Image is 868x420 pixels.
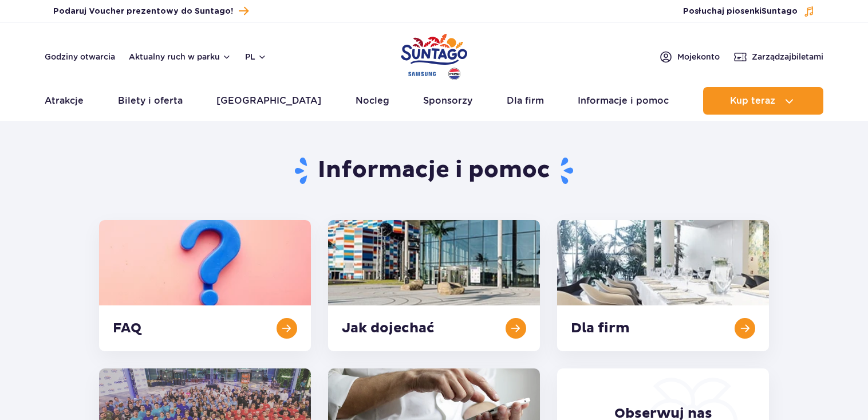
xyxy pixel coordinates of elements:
[762,7,798,15] span: Suntago
[118,87,183,115] a: Bilety i oferta
[53,3,248,19] a: Podaruj Voucher prezentowy do Suntago!
[45,51,115,62] a: Godziny otwarcia
[683,6,815,17] button: Posłuchaj piosenkiSuntago
[677,51,720,62] span: Moje konto
[683,6,798,17] span: Posłuchaj piosenki
[53,6,233,17] span: Podaruj Voucher prezentowy do Suntago!
[733,50,823,64] a: Zarządzajbiletami
[703,87,823,115] button: Kup teraz
[423,87,472,115] a: Sponsorzy
[401,29,467,81] a: Park of Poland
[245,51,267,62] button: pl
[216,87,321,115] a: [GEOGRAPHIC_DATA]
[99,156,770,186] h1: Informacje i pomoc
[752,51,823,62] span: Zarządzaj biletami
[356,87,389,115] a: Nocleg
[507,87,544,115] a: Dla firm
[129,52,231,61] button: Aktualny ruch w parku
[730,96,775,106] span: Kup teraz
[578,87,669,115] a: Informacje i pomoc
[45,87,84,115] a: Atrakcje
[659,50,720,64] a: Mojekonto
